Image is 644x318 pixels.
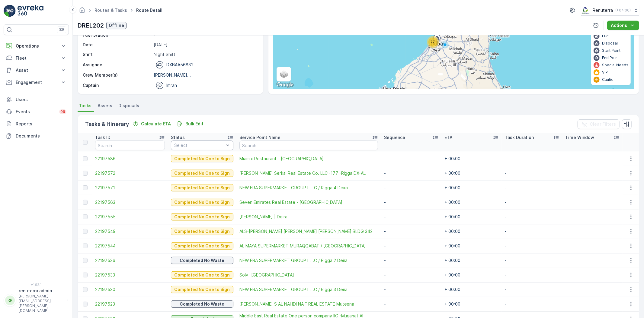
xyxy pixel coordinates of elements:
[502,195,562,210] td: -
[505,134,534,141] p: Task Duration
[502,151,562,166] td: -
[239,272,378,278] a: Solv -Al Mamzar Park
[175,120,206,128] button: Bulk Edit
[611,22,627,28] p: Actions
[141,121,171,127] p: Calculate ETA
[171,199,233,206] button: Completed No One to Sign
[78,21,104,30] p: DREL202
[79,103,91,109] span: Tasks
[581,7,590,14] img: Screenshot_2024-07-26_at_13.33.01.png
[502,181,562,195] td: -
[239,301,378,307] span: [PERSON_NAME] S AL NAHDI NAIF REAL ESTATE Muteena
[239,134,280,141] p: Service Point Name
[59,27,65,32] p: ⌘B
[441,166,502,181] td: + 00:00
[502,268,562,282] td: -
[85,120,129,128] p: Tasks & Itinerary
[4,40,69,52] button: Operations
[5,296,15,305] div: RR
[381,151,441,166] td: -
[239,243,378,249] a: AL MAYA SUPERMARKET MURAQQABAT / Muraqqabat
[98,103,112,109] span: Assets
[95,228,165,234] a: 22197549
[441,181,502,195] td: + 00:00
[16,97,66,103] p: Users
[174,199,230,205] p: Completed No One to Sign
[4,52,69,64] button: Fleet
[83,82,99,88] p: Captain
[171,134,185,141] p: Status
[171,170,233,177] button: Completed No One to Sign
[4,64,69,76] button: Asset
[381,224,441,239] td: -
[180,257,224,263] p: Completed No Waste
[275,81,295,89] a: Open this area in Google Maps (opens a new window)
[239,156,378,162] a: Miamix Restaurant - Al Nadha
[174,272,230,278] p: Completed No One to Sign
[239,272,378,278] span: Solv -[GEOGRAPHIC_DATA]
[95,243,165,249] span: 22197544
[95,199,165,205] a: 22197563
[239,199,378,205] a: Seven Emirates Real Estate - Al Rigga Bldg.
[16,109,56,115] p: Events
[109,22,124,28] p: Offline
[95,141,165,150] input: Search
[239,156,378,162] span: Miamix Restaurant - [GEOGRAPHIC_DATA]
[239,287,378,293] a: NEW ERA SUPERMARKET GROUP L.L.C / Rigga 3 Deira
[239,170,378,176] span: [PERSON_NAME] Serkal Real Estate Co. LLC -177 -Rigga DX-AL
[171,271,233,279] button: Completed No One to Sign
[95,214,165,220] span: 22197555
[95,134,111,141] p: Task ID
[166,62,194,68] p: DXBAA56882
[602,55,619,60] p: End Point
[4,288,69,313] button: RRrenuterra.admin[PERSON_NAME][EMAIL_ADDRESS][PERSON_NAME][DOMAIN_NAME]
[381,282,441,297] td: -
[4,106,69,118] a: Events99
[502,282,562,297] td: -
[444,134,453,141] p: ETA
[95,301,165,307] a: 22197523
[602,34,610,38] p: Fuel
[95,156,165,162] a: 22197586
[174,214,230,220] p: Completed No One to Sign
[4,130,69,142] a: Documents
[83,42,151,48] p: Date
[239,185,378,191] span: NEW ERA SUPERMARKET GROUP L.L.C / Rigga 4 Deira
[607,21,639,30] button: Actions
[441,151,502,166] td: + 00:00
[171,257,233,264] button: Completed No Waste
[441,239,502,253] td: + 00:00
[174,243,230,249] p: Completed No One to Sign
[154,51,257,58] p: Night Shift
[95,170,165,176] a: 22197572
[381,297,441,311] td: -
[239,243,378,249] span: AL MAYA SUPERMARKET MURAQQABAT / [GEOGRAPHIC_DATA]
[239,214,378,220] a: Saleh Ahmed S Al Nahdi - Al Khaleeg Bldg | Deira
[602,63,628,68] p: Special Needs
[106,22,127,29] button: Offline
[565,134,594,141] p: Time Window
[79,9,85,14] a: Homepage
[381,253,441,268] td: -
[180,301,224,307] p: Completed No Waste
[154,42,257,48] p: [DATE]
[171,300,233,308] button: Completed No Waste
[4,76,69,88] button: Engagement
[95,257,165,263] span: 22197536
[16,67,57,73] p: Asset
[95,185,165,191] a: 22197571
[95,272,165,278] a: 22197533
[239,170,378,176] a: Naseer Bin Abdullatif Al Serkal Real Estate Co. LLC -177 -Rigga DX-AL
[602,41,618,46] p: Disposal
[16,79,57,85] p: Engagement
[19,288,64,294] p: renuterra.admin
[615,8,631,13] p: ( +04:00 )
[275,81,295,89] img: Google
[381,210,441,224] td: -
[83,243,88,248] div: Toggle Row Selected
[239,214,378,220] span: [PERSON_NAME] | Deira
